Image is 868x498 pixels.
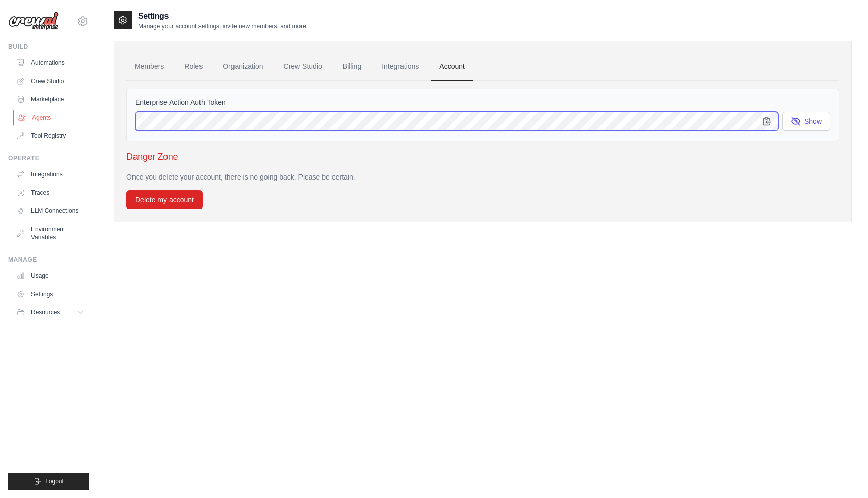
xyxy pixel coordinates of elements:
a: Organization [215,53,271,81]
button: Logout [8,473,89,490]
img: Logo [8,12,59,31]
a: Integrations [374,53,427,81]
a: Usage [12,268,89,284]
button: Resources [12,304,89,321]
button: Delete my account [126,190,203,209]
a: Members [126,53,172,81]
a: LLM Connections [12,203,89,219]
div: Manage [8,256,89,264]
a: Billing [335,53,370,81]
a: Marketplace [12,91,89,108]
a: Agents [13,110,90,126]
a: Crew Studio [276,53,330,81]
a: Settings [12,286,89,302]
label: Enterprise Action Auth Token [135,97,830,108]
p: Manage your account settings, invite new members, and more. [138,22,308,30]
a: Account [431,53,473,81]
a: Roles [176,53,211,81]
a: Automations [12,55,89,71]
a: Tool Registry [12,128,89,144]
p: Once you delete your account, there is no going back. Please be certain. [126,172,839,182]
a: Integrations [12,166,89,183]
span: Logout [45,477,64,485]
div: Operate [8,154,89,162]
span: Resources [31,308,60,316]
a: Crew Studio [12,73,89,89]
div: Build [8,43,89,51]
h2: Settings [138,10,308,22]
h3: Danger Zone [126,150,839,164]
button: Show [782,112,830,131]
a: Traces [12,185,89,201]
a: Environment Variables [12,221,89,245]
